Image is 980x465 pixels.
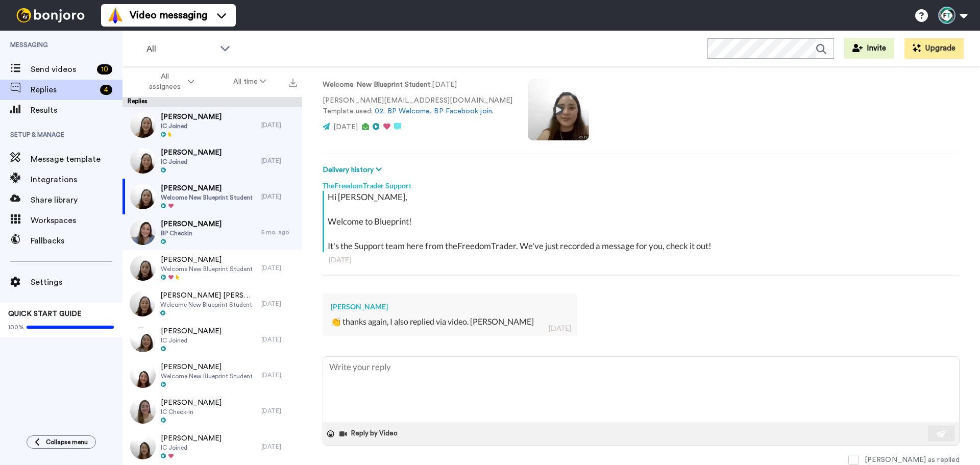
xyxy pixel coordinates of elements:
img: c7c9075b-0c68-4ed1-b4ef-1f43bb80bfe4-thumb.jpg [130,327,156,352]
img: export.svg [289,79,297,87]
div: [DATE] [329,255,953,265]
a: [PERSON_NAME]IC Joined[DATE] [122,143,302,179]
span: Message template [31,153,122,165]
span: [PERSON_NAME] [161,326,222,336]
div: 5 mo. ago [261,228,297,236]
img: 4415e034-ed35-4e62-95ed-ed8317ed589d-thumb.jpg [130,398,156,424]
div: 👏 thanks again, I also replied via video. [PERSON_NAME] [331,316,569,328]
span: [DATE] [333,124,358,131]
img: 4f2180c1-f9a3-4fc1-a87d-374abcc0678f-thumb.jpg [130,291,155,316]
img: vm-color.svg [107,7,124,23]
div: [DATE] [261,371,297,379]
img: 45ee70c7-d7c1-48d8-91f0-343723d72b29-thumb.jpg [130,255,156,281]
span: Send videos [31,63,93,76]
div: [DATE] [261,443,297,451]
div: [PERSON_NAME] as replied [865,455,960,465]
button: Invite [844,38,894,59]
span: [PERSON_NAME] [161,183,253,193]
img: bj-logo-header-white.svg [12,8,89,22]
span: Integrations [31,174,122,186]
a: [PERSON_NAME]BP Checkin5 mo. ago [122,214,302,250]
a: [PERSON_NAME]Welcome New Blueprint Student[DATE] [122,250,302,286]
strong: Welcome New Blueprint Student [323,81,430,88]
button: Upgrade [904,38,964,59]
span: Video messaging [130,8,207,22]
span: QUICK START GUIDE [8,310,82,317]
button: Delivery history [323,164,385,176]
span: Collapse menu [46,438,88,446]
img: 393785d3-df27-4df7-997f-47224df94af9-thumb.jpg [130,362,156,388]
span: [PERSON_NAME] [161,219,222,229]
span: [PERSON_NAME] [161,148,222,158]
span: 100% [8,323,24,331]
a: [PERSON_NAME]IC Check-In[DATE] [122,393,302,429]
span: IC Joined [161,336,222,345]
div: [DATE] [261,157,297,165]
div: [DATE] [261,300,297,308]
button: All assignees [125,67,214,96]
span: [PERSON_NAME] [PERSON_NAME] [160,290,256,301]
a: [PERSON_NAME]Welcome New Blueprint Student[DATE] [122,357,302,393]
span: Welcome New Blueprint Student [161,372,253,380]
div: 10 [97,64,112,75]
span: [PERSON_NAME] [161,433,222,444]
span: Share library [31,194,122,206]
span: Settings [31,276,122,288]
div: [DATE] [549,323,571,333]
img: 6748d7b8-f0a0-4b27-b275-e9e9448a573b-thumb.jpg [130,112,156,138]
a: [PERSON_NAME]Welcome New Blueprint Student[DATE] [122,179,302,214]
button: All time [214,72,286,91]
span: All [146,43,215,55]
button: Reply by Video [338,426,401,442]
img: e1c29636-f2de-4178-8888-15ff7bf99939-thumb.jpg [130,434,156,459]
a: [PERSON_NAME]IC Joined[DATE] [122,429,302,464]
div: [DATE] [261,192,297,201]
span: Welcome New Blueprint Student [161,265,253,273]
div: [DATE] [261,335,297,344]
p: [PERSON_NAME][EMAIL_ADDRESS][DOMAIN_NAME] Template used: [323,95,512,117]
span: Welcome New Blueprint Student [160,301,256,309]
span: [PERSON_NAME] [161,398,222,408]
img: send-white.svg [936,430,947,438]
div: [DATE] [261,407,297,415]
a: [PERSON_NAME] [PERSON_NAME]Welcome New Blueprint Student[DATE] [122,286,302,322]
img: 7bbe2272-4eb6-45af-9b09-e8aef15ba317-thumb.jpg [130,148,156,174]
span: IC Joined [161,122,222,130]
img: 5a1fee82-1fbe-41b4-953f-3e3ca7aeed2e-thumb.jpg [130,219,156,245]
span: [PERSON_NAME] [161,255,253,265]
span: [PERSON_NAME] [161,112,222,122]
span: BP Checkin [161,229,222,237]
button: Export all results that match these filters now. [286,74,300,89]
div: [DATE] [261,264,297,272]
a: [PERSON_NAME]IC Joined[DATE] [122,322,302,357]
span: IC Joined [161,158,222,166]
div: Replies [122,97,302,107]
span: Replies [31,84,96,96]
img: 70c89f95-3606-4aa6-95f4-c372546476f7-thumb.jpg [130,184,156,209]
span: Welcome New Blueprint Student [161,193,253,202]
span: All assignees [144,71,186,92]
span: IC Check-In [161,408,222,416]
a: [PERSON_NAME]IC Joined[DATE] [122,107,302,143]
span: IC Joined [161,444,222,452]
div: Hi [PERSON_NAME], Welcome to Blueprint! It's the Support team here from theFreedomTrader. We've j... [328,191,957,252]
div: TheFreedomTrader Support [323,176,960,191]
p: : [DATE] [323,80,512,90]
button: Collapse menu [27,435,96,449]
div: [PERSON_NAME] [331,302,569,312]
a: 02. BP Welcome, BP Facebook join. [375,108,494,115]
span: Results [31,104,122,116]
span: Fallbacks [31,235,122,247]
div: 4 [100,85,112,95]
span: [PERSON_NAME] [161,362,253,372]
span: Workspaces [31,214,122,227]
div: [DATE] [261,121,297,129]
